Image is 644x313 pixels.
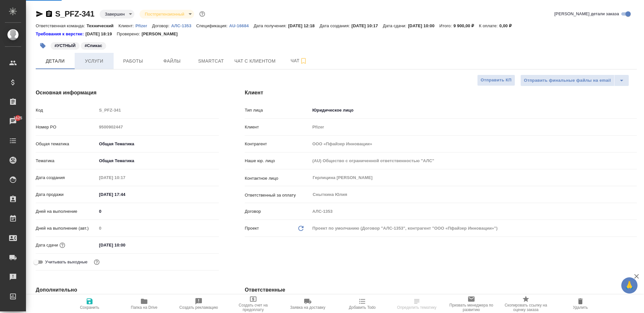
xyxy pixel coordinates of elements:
[97,173,154,182] input: Пустое поле
[118,23,135,28] p: Клиент:
[349,305,376,310] span: Добавить Todo
[397,305,436,310] span: Определить тематику
[97,155,219,166] div: Общая Тематика
[79,57,110,65] span: Услуги
[621,277,638,294] button: 🙏
[97,207,219,216] input: ✎ Введи что-нибудь
[62,295,117,313] button: Сохранить
[198,10,206,18] button: Доп статусы указывают на важность/срочность заказа
[152,23,171,28] p: Договор:
[229,23,254,28] a: AU-16684
[553,295,608,313] button: Удалить
[2,113,24,129] a: 1625
[408,23,440,28] p: [DATE] 10:00
[36,107,97,114] p: Код
[36,89,219,97] h4: Основная информация
[444,295,499,313] button: Призвать менеджера по развитию
[80,305,99,310] span: Сохранить
[36,31,85,37] a: Требования к верстке:
[36,10,43,18] button: Скопировать ссылку для ЯМессенджера
[352,23,383,28] p: [DATE] 10:17
[230,303,277,312] span: Создать счет на предоплату
[180,305,218,310] span: Создать рекламацию
[254,23,288,28] p: Дата получения:
[36,242,58,248] p: Дата сдачи
[502,303,549,312] span: Скопировать ссылку на оценку заказа
[290,305,325,310] span: Заявка на доставку
[36,31,85,37] div: Нажми, чтобы открыть папку с инструкцией
[573,305,588,310] span: Удалить
[55,42,76,49] p: #УСТНЫЙ
[195,57,227,65] span: Smartcat
[310,122,637,132] input: Пустое поле
[97,190,154,199] input: ✎ Введи что-нибудь
[440,23,453,28] p: Итого:
[245,158,310,164] p: Наше юр. лицо
[234,57,276,65] span: Чат с клиентом
[97,240,154,250] input: ✎ Введи что-нибудь
[36,286,219,294] h4: Дополнительно
[97,138,219,150] div: Общая Тематика
[36,175,97,181] p: Дата создания
[97,105,219,115] input: Пустое поле
[103,11,127,17] button: Завершен
[245,124,310,130] p: Клиент
[280,295,335,313] button: Заявка на доставку
[499,23,516,28] p: 0,00 ₽
[245,225,259,232] p: Проект
[9,115,26,121] span: 1625
[481,77,512,84] span: Отправить КП
[245,175,310,182] p: Контактное лицо
[55,9,94,18] a: S_PFZ-341
[520,75,629,86] div: split button
[310,223,637,234] div: Проект по умолчанию (Договор "АЛС-1353", контрагент "ООО «Пфайзер Инновации»")
[229,23,254,28] p: AU-16684
[171,23,196,28] a: АЛС-1353
[36,208,97,215] p: Дней на выполнение
[624,279,635,292] span: 🙏
[524,77,611,84] span: Отправить финальные файлы на email
[477,75,515,86] button: Отправить КП
[245,192,310,199] p: Ответственный за оплату
[288,23,320,28] p: [DATE] 12:18
[310,105,637,116] div: Юридическое лицо
[140,10,194,18] div: Завершен
[448,303,495,312] span: Призвать менеджера по развитию
[36,158,97,164] p: Тематика
[226,295,280,313] button: Создать счет на предоплату
[97,122,219,132] input: Пустое поле
[85,31,117,37] p: [DATE] 18:19
[310,156,637,165] input: Пустое поле
[142,31,182,37] p: [PERSON_NAME]
[319,23,351,28] p: Дата создания:
[245,286,637,294] h4: Ответственные
[87,23,118,28] p: Технический
[245,141,310,147] p: Контрагент
[171,295,226,313] button: Создать рекламацию
[390,295,444,313] button: Определить тематику
[143,11,186,17] button: Постпретензионный
[40,57,71,65] span: Детали
[45,259,88,265] span: Учитывать выходные
[93,258,101,266] button: Выбери, если сб и вс нужно считать рабочими днями для выполнения заказа.
[383,23,408,28] p: Дата сдачи:
[131,305,157,310] span: Папка на Drive
[36,191,97,198] p: Дата продажи
[80,42,107,48] span: Спикас
[117,31,142,37] p: Проверено:
[245,107,310,114] p: Тип лица
[36,141,97,147] p: Общая тематика
[310,207,637,216] input: Пустое поле
[453,23,479,28] p: 9 900,00 ₽
[118,57,149,65] span: Работы
[335,295,390,313] button: Добавить Todo
[156,57,188,65] span: Файлы
[100,10,134,18] div: Завершен
[36,225,97,232] p: Дней на выполнение (авт.)
[135,23,152,28] a: Pfizer
[554,11,619,17] span: [PERSON_NAME] детали заказа
[283,57,315,65] span: Чат
[36,124,97,130] p: Номер PO
[117,295,171,313] button: Папка на Drive
[196,23,229,28] p: Спецификация:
